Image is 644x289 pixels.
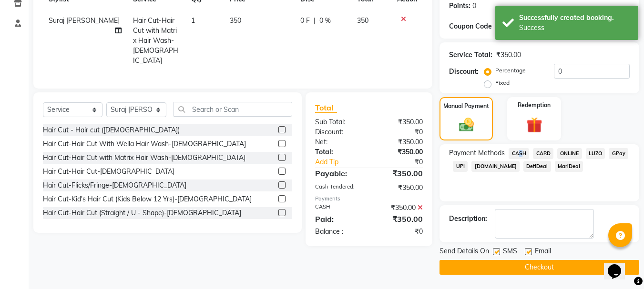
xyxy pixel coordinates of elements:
div: Payments [315,195,423,203]
label: Manual Payment [443,102,489,110]
div: Hair Cut-Hair Cut (Straight / U - Shape)-[DEMOGRAPHIC_DATA] [43,208,241,218]
div: ₹350.00 [369,183,430,193]
div: Hair Cut-Hair Cut-[DEMOGRAPHIC_DATA] [43,167,174,177]
div: CASH [308,203,369,213]
div: Hair Cut-Hair Cut With Wella Hair Wash-[DEMOGRAPHIC_DATA] [43,139,246,149]
label: Redemption [518,101,551,110]
div: Hair Cut-Flicks/Fringe-[DEMOGRAPHIC_DATA] [43,180,186,190]
iframe: chat widget [604,251,634,279]
label: Fixed [495,79,510,87]
span: GPay [609,148,628,159]
div: Coupon Code [449,21,509,31]
div: Total: [308,147,369,157]
div: Discount: [308,127,369,137]
span: Hair Cut-Hair Cut with Matrix Hair Wash-[DEMOGRAPHIC_DATA] [133,16,178,65]
img: _cash.svg [454,116,479,133]
img: _gift.svg [521,115,547,135]
span: 350 [230,16,241,25]
span: MariDeal [555,161,583,172]
div: Hair Cut-Kid's Hair Cut (Kids Below 12 Yrs)-[DEMOGRAPHIC_DATA] [43,194,252,204]
div: Service Total: [449,50,492,60]
div: Points: [449,1,470,11]
span: SMS [503,246,517,258]
span: Total [315,103,337,113]
div: ₹350.00 [369,213,430,225]
div: ₹350.00 [496,50,521,60]
div: Success [519,23,631,33]
span: UPI [453,161,468,172]
div: ₹0 [379,157,430,167]
button: Checkout [440,260,639,275]
input: Search or Scan [174,102,292,117]
span: ONLINE [557,148,582,159]
span: 0 % [319,16,331,26]
div: ₹350.00 [369,203,430,213]
div: Sub Total: [308,117,369,127]
span: 1 [191,16,195,25]
div: 0 [472,1,476,11]
span: 0 F [300,16,310,26]
div: Payable: [308,168,369,179]
div: Net: [308,137,369,147]
span: 350 [357,16,368,25]
div: Paid: [308,213,369,225]
div: Hair Cut - Hair cut ([DEMOGRAPHIC_DATA]) [43,125,180,135]
div: Discount: [449,67,479,77]
span: | [314,16,316,26]
div: Balance : [308,227,369,237]
div: Cash Tendered: [308,183,369,193]
div: Description: [449,214,487,224]
span: Suraj [PERSON_NAME] [49,16,120,25]
span: LUZO [586,148,605,159]
span: Email [535,246,551,258]
span: CASH [509,148,529,159]
span: DefiDeal [523,161,551,172]
span: [DOMAIN_NAME] [471,161,520,172]
label: Percentage [495,66,526,75]
span: CARD [533,148,553,159]
span: Payment Methods [449,148,505,158]
a: Add Tip [308,157,379,167]
span: Send Details On [440,246,489,258]
div: ₹350.00 [369,117,430,127]
div: ₹350.00 [369,147,430,157]
div: Successfully created booking. [519,13,631,23]
div: ₹350.00 [369,137,430,147]
div: ₹0 [369,227,430,237]
div: ₹0 [369,127,430,137]
div: Hair Cut-Hair Cut with Matrix Hair Wash-[DEMOGRAPHIC_DATA] [43,153,245,163]
div: ₹350.00 [369,168,430,179]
